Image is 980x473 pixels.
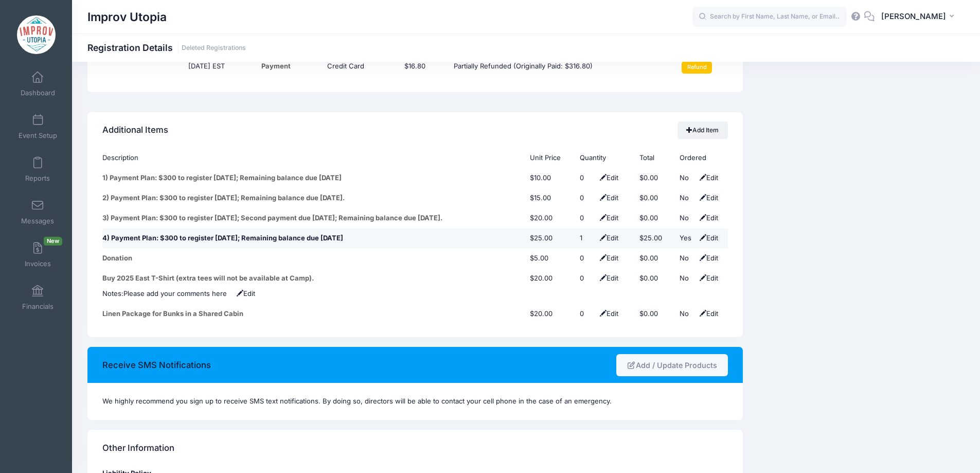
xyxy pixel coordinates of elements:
[680,253,695,264] div: No
[102,188,525,208] td: 2) Payment Plan: $300 to register [DATE]; Remaining balance due [DATE].
[311,56,380,79] td: Credit Card
[102,433,174,463] h4: Other Information
[525,168,575,188] td: $10.00
[597,173,618,182] span: Edit
[580,233,595,243] div: Click Pencil to edit...
[634,229,674,249] td: $25.00
[597,214,618,222] span: Edit
[697,173,718,182] span: Edit
[13,194,62,230] a: Messages
[13,109,62,145] a: Event Setup
[697,254,718,262] span: Edit
[525,304,575,324] td: $20.00
[102,249,525,269] td: Donation
[102,168,525,188] td: 1) Payment Plan: $300 to register [DATE]; Remaining balance due [DATE]
[44,237,62,246] span: New
[380,56,450,79] td: $16.80
[87,5,167,29] h1: Improv Utopia
[182,44,246,52] a: Deleted Registrations
[680,193,695,203] div: No
[634,249,674,269] td: $0.00
[634,148,674,168] th: Total
[22,302,54,311] span: Financials
[525,188,575,208] td: $15.00
[102,148,525,168] th: Description
[13,279,62,316] a: Financials
[697,309,718,318] span: Edit
[680,233,695,243] div: Yes
[102,289,727,304] td: Notes:
[634,269,674,289] td: $0.00
[525,208,575,229] td: $20.00
[697,194,718,202] span: Edit
[580,273,595,284] div: Click Pencil to edit...
[875,5,965,29] button: [PERSON_NAME]
[634,188,674,208] td: $0.00
[525,148,575,168] th: Unit Price
[102,208,525,229] td: 3) Payment Plan: $300 to register [DATE]; Second payment due [DATE]; Remaining balance due [DATE].
[450,56,658,79] td: Partially Refunded (Originally Paid: $316.80)
[674,148,728,168] th: Ordered
[102,229,525,249] td: 4) Payment Plan: $300 to register [DATE]; Remaining balance due [DATE]
[680,309,695,319] div: No
[525,229,575,249] td: $25.00
[229,289,255,297] span: Edit
[697,214,718,222] span: Edit
[25,259,51,268] span: Invoices
[102,304,525,324] td: Linen Package for Bunks in a Shared Cabin
[881,11,946,22] span: [PERSON_NAME]
[697,234,718,242] span: Edit
[634,208,674,229] td: $0.00
[597,254,618,262] span: Edit
[680,213,695,223] div: No
[21,89,55,97] span: Dashboard
[102,351,211,380] h3: Receive SMS Notifications
[241,56,311,79] td: Payment
[580,253,595,264] div: Click Pencil to edit...
[580,213,595,223] div: Click Pencil to edit...
[13,66,62,102] a: Dashboard
[525,249,575,269] td: $5.00
[634,168,674,188] td: $0.00
[13,151,62,187] a: Reports
[580,193,595,203] div: Click Pencil to edit...
[575,148,635,168] th: Quantity
[102,269,525,289] td: Buy 2025 East T-Shirt (extra tees will not be available at Camp).
[697,274,718,282] span: Edit
[102,396,727,407] div: We highly recommend you sign up to receive SMS text notifications. By doing so, directors will be...
[17,15,56,54] img: Improv Utopia
[21,217,54,225] span: Messages
[87,42,246,53] h1: Registration Details
[678,121,728,139] a: Add Item
[25,174,50,183] span: Reports
[525,269,575,289] td: $20.00
[597,309,618,318] span: Edit
[172,56,241,79] td: [DATE] EST
[680,173,695,183] div: No
[19,131,57,140] span: Event Setup
[680,273,695,284] div: No
[580,173,595,183] div: Click Pencil to edit...
[616,354,728,376] a: Add / Update Products
[682,61,712,74] input: Refund
[597,234,618,242] span: Edit
[597,194,618,202] span: Edit
[580,309,595,319] div: Click Pencil to edit...
[597,274,618,282] span: Edit
[13,237,62,273] a: InvoicesNew
[102,115,168,145] h4: Additional Items
[123,289,227,299] div: Click Pencil to edit...
[692,7,847,27] input: Search by First Name, Last Name, or Email...
[634,304,674,324] td: $0.00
